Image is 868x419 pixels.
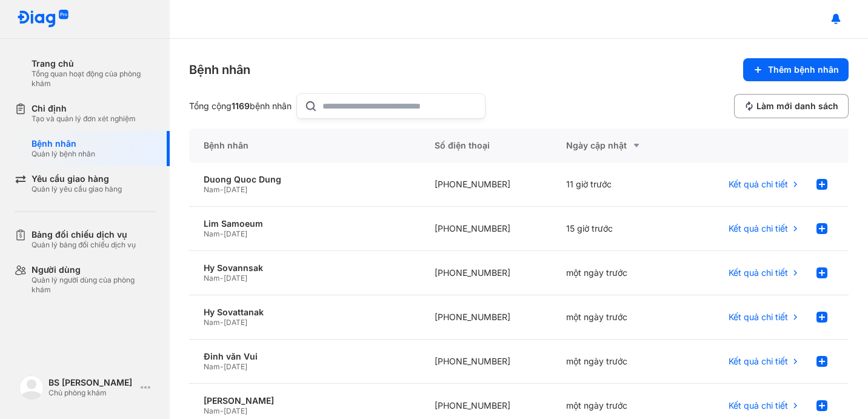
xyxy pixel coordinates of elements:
[32,114,136,124] div: Tạo và quản lý đơn xét nghiệm
[204,406,220,415] span: Nam
[204,362,220,371] span: Nam
[232,101,250,111] span: 1169
[19,375,44,400] img: logo
[32,103,136,114] div: Chỉ định
[224,406,247,415] span: [DATE]
[552,340,684,384] div: một ngày trước
[729,179,788,190] span: Kết quả chi tiết
[220,229,224,238] span: -
[189,61,250,78] div: Bệnh nhân
[729,312,788,323] span: Kết quả chi tiết
[189,129,420,163] div: Bệnh nhân
[204,307,406,318] div: Hy Sovattanak
[729,400,788,411] span: Kết quả chi tiết
[729,356,788,367] span: Kết quả chi tiết
[32,275,155,295] div: Quản lý người dùng của phòng khám
[729,223,788,234] span: Kết quả chi tiết
[420,251,552,295] div: [PHONE_NUMBER]
[220,318,224,327] span: -
[32,149,95,159] div: Quản lý bệnh nhân
[552,295,684,340] div: một ngày trước
[224,362,247,371] span: [DATE]
[552,163,684,207] div: 11 giờ trước
[204,218,406,229] div: Lim Samoeum
[32,173,122,184] div: Yêu cầu giao hàng
[32,138,95,149] div: Bệnh nhân
[224,318,247,327] span: [DATE]
[420,207,552,251] div: [PHONE_NUMBER]
[224,273,247,283] span: [DATE]
[204,185,220,194] span: Nam
[17,10,69,28] img: logo
[204,263,406,273] div: Hy Sovannsak
[32,264,155,275] div: Người dùng
[204,318,220,327] span: Nam
[220,273,224,283] span: -
[420,340,552,384] div: [PHONE_NUMBER]
[32,229,136,240] div: Bảng đối chiếu dịch vụ
[32,58,155,69] div: Trang chủ
[566,138,669,153] div: Ngày cập nhật
[224,185,247,194] span: [DATE]
[552,207,684,251] div: 15 giờ trước
[220,362,224,371] span: -
[32,240,136,250] div: Quản lý bảng đối chiếu dịch vụ
[48,377,136,388] div: BS [PERSON_NAME]
[48,388,136,398] div: Chủ phòng khám
[204,351,406,362] div: Đinh văn Vui
[734,94,849,118] button: Làm mới danh sách
[32,69,155,89] div: Tổng quan hoạt động của phòng khám
[743,58,849,81] button: Thêm bệnh nhân
[756,101,838,112] span: Làm mới danh sách
[420,295,552,340] div: [PHONE_NUMBER]
[420,163,552,207] div: [PHONE_NUMBER]
[220,406,224,415] span: -
[420,129,552,163] div: Số điện thoại
[224,229,247,238] span: [DATE]
[189,101,292,112] div: Tổng cộng bệnh nhân
[204,273,220,283] span: Nam
[204,174,406,185] div: Duong Quoc Dung
[552,251,684,295] div: một ngày trước
[204,229,220,238] span: Nam
[220,185,224,194] span: -
[729,267,788,278] span: Kết quả chi tiết
[204,395,406,406] div: [PERSON_NAME]
[768,64,839,75] span: Thêm bệnh nhân
[32,184,122,194] div: Quản lý yêu cầu giao hàng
